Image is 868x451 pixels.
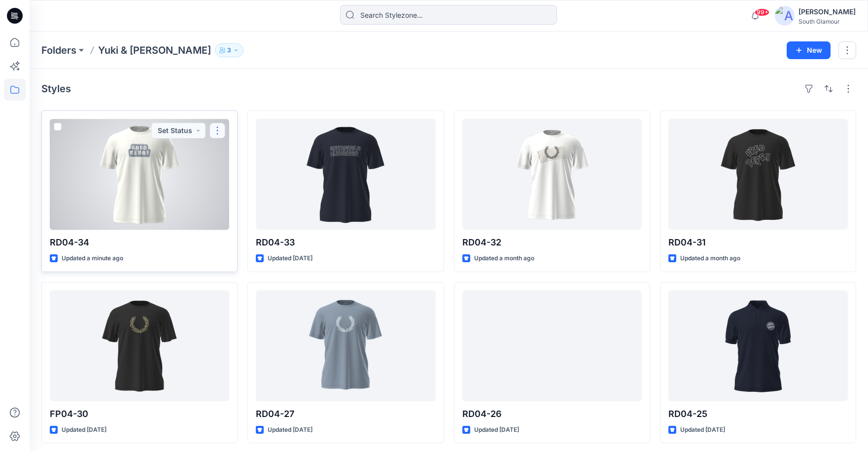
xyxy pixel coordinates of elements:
p: Yuki & [PERSON_NAME] [98,43,211,57]
p: RD04-25 [668,407,848,421]
p: RD04-32 [462,236,642,249]
a: RD04-34 [50,119,229,230]
p: RD04-33 [256,236,435,249]
p: RD04-34 [50,236,229,249]
p: Updated [DATE] [62,425,106,435]
p: Updated a month ago [680,253,740,264]
a: Folders [41,43,76,57]
p: Updated a month ago [474,253,534,264]
a: RD04-26 [462,290,642,401]
p: Updated [DATE] [680,425,725,435]
p: Updated [DATE] [268,425,312,435]
a: RD04-32 [462,119,642,230]
span: 99+ [755,8,769,16]
a: RD04-25 [668,290,848,401]
a: RD04-31 [668,119,848,230]
button: New [787,41,831,59]
p: Updated a minute ago [62,253,123,264]
p: Updated [DATE] [474,425,519,435]
p: 3 [227,45,231,56]
p: RD04-27 [256,407,435,421]
p: Updated [DATE] [268,253,312,264]
img: avatar [775,6,795,26]
a: FP04-30 [50,290,229,401]
p: RD04-26 [462,407,642,421]
a: RD04-33 [256,119,435,230]
div: South Glamour [799,18,856,25]
div: [PERSON_NAME] [799,6,856,18]
button: 3 [215,43,243,57]
input: Search Stylezone… [340,5,557,25]
a: RD04-27 [256,290,435,401]
h4: Styles [41,83,71,95]
p: RD04-31 [668,236,848,249]
p: FP04-30 [50,407,229,421]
